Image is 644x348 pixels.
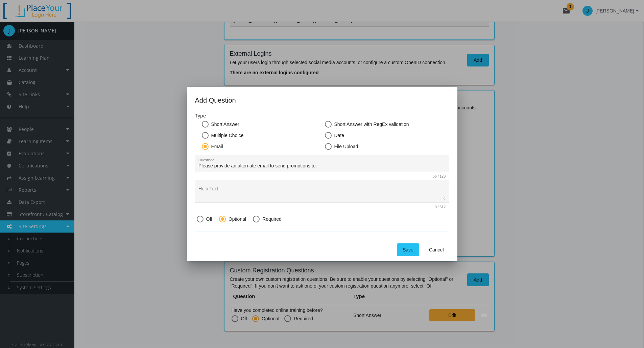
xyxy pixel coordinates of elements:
span: Multiple Choice [209,132,244,139]
span: Date [332,132,344,139]
mat-hint: 0 / 512 [435,205,446,209]
span: Save [403,244,413,256]
span: Short Answer [209,121,239,128]
label: Type [195,112,206,119]
span: Short Answer with RegEx validation [332,121,409,128]
span: Required [260,216,282,222]
mat-hint: 56 / 120 [433,175,446,179]
span: Off [204,216,212,222]
div: Add Question [195,95,449,106]
span: Cancel [429,244,444,256]
span: Email [209,143,223,150]
button: Cancel [424,244,449,256]
button: Save [397,243,419,256]
span: File Upload [332,143,358,150]
span: Optional [226,216,246,222]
